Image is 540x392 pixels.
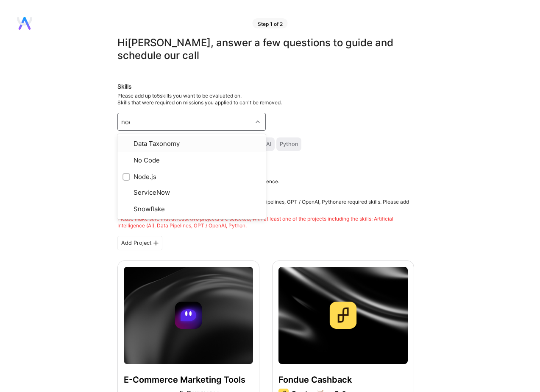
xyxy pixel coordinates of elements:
i: icon Chevron [256,120,260,124]
div: Data Taxonomy [122,139,261,149]
div: Hi [PERSON_NAME] , answer a few questions to guide and schedule our call [117,36,414,62]
div: ServiceNow [122,188,261,198]
i: icon PlusBlackFlat [153,241,159,246]
span: Skills that were required on missions you applied to can't be removed. [117,99,282,106]
div: Python [280,141,298,148]
div: Add Project [117,236,162,250]
div: Step 1 of 2 [253,18,288,28]
div: Skills [117,82,414,91]
div: Please make sure that at least two projects are selected, with at least one of the projects inclu... [117,216,414,229]
div: Node.js [122,172,261,181]
div: No Code [122,156,261,165]
div: Snowflake [122,204,261,214]
div: Please select projects that best represent your skills and experience. Be prepared to discuss the... [117,178,414,229]
div: Please add up to 5 skills you want to be evaluated on. [117,92,414,106]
